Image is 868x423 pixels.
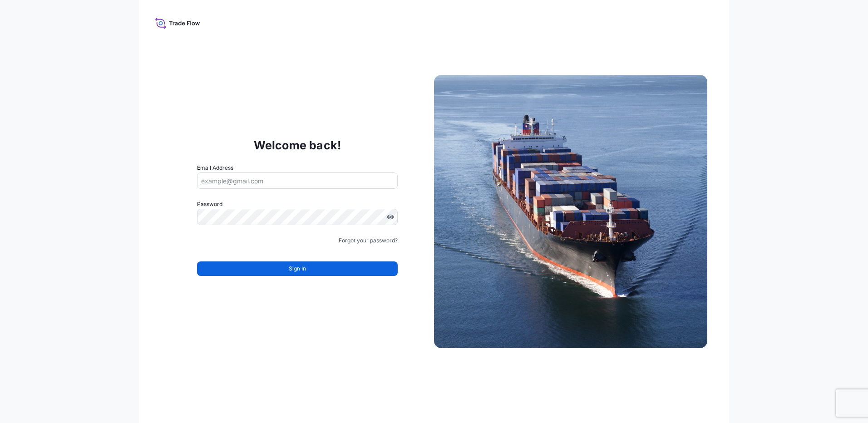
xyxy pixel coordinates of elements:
input: example@gmail.com [197,172,398,189]
button: Sign In [197,261,398,276]
button: Show password [387,213,394,221]
img: Ship illustration [434,75,707,348]
a: Forgot your password? [339,236,398,245]
span: Sign In [289,264,306,273]
label: Email Address [197,163,233,172]
p: Welcome back! [254,138,341,152]
label: Password [197,200,398,209]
